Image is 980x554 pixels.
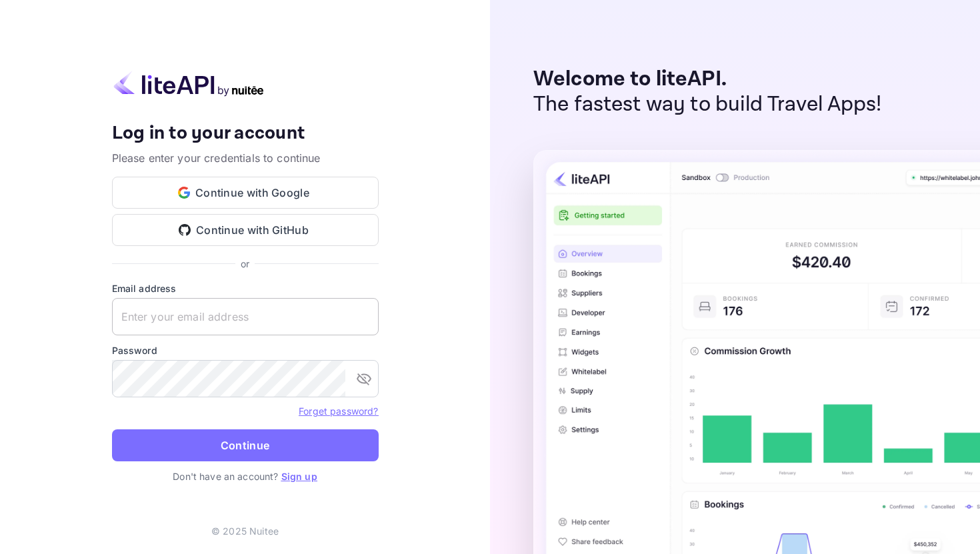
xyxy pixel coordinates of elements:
[112,122,379,145] h4: Log in to your account
[112,469,379,483] p: Don't have an account?
[299,404,378,417] a: Forget password?
[351,365,377,392] button: toggle password visibility
[211,524,279,538] p: © 2025 Nuitee
[112,177,379,209] button: Continue with Google
[533,92,882,117] p: The fastest way to build Travel Apps!
[281,471,317,482] a: Sign up
[112,281,379,295] label: Email address
[112,429,379,461] button: Continue
[241,257,249,271] p: or
[112,343,379,357] label: Password
[112,150,379,166] p: Please enter your credentials to continue
[112,298,379,335] input: Enter your email address
[533,67,882,92] p: Welcome to liteAPI.
[112,214,379,246] button: Continue with GitHub
[112,71,265,97] img: liteapi
[299,405,378,417] a: Forget password?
